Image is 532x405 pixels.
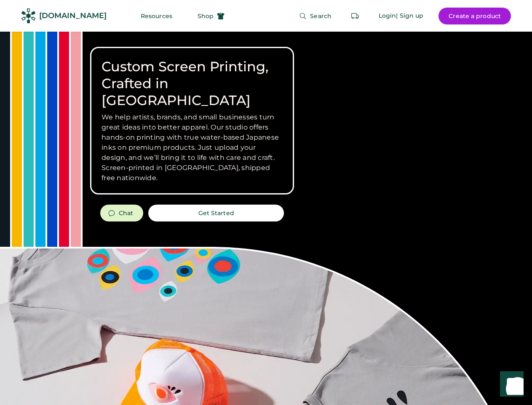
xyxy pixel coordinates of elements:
h3: We help artists, brands, and small businesses turn great ideas into better apparel. Our studio of... [102,112,283,183]
div: [DOMAIN_NAME] [39,11,107,21]
div: | Sign up [396,12,423,20]
button: Resources [131,8,182,24]
span: Search [310,13,331,19]
iframe: Front Chat [492,367,528,403]
button: Get Started [148,205,284,221]
span: Shop [198,13,214,19]
button: Chat [100,205,143,221]
div: Login [379,12,396,20]
button: Shop [187,8,235,24]
button: Search [289,8,342,24]
button: Create a product [438,8,511,24]
button: Retrieve an order [347,8,364,24]
img: Rendered Logo - Screens [21,8,36,23]
h1: Custom Screen Printing, Crafted in [GEOGRAPHIC_DATA] [102,58,283,109]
